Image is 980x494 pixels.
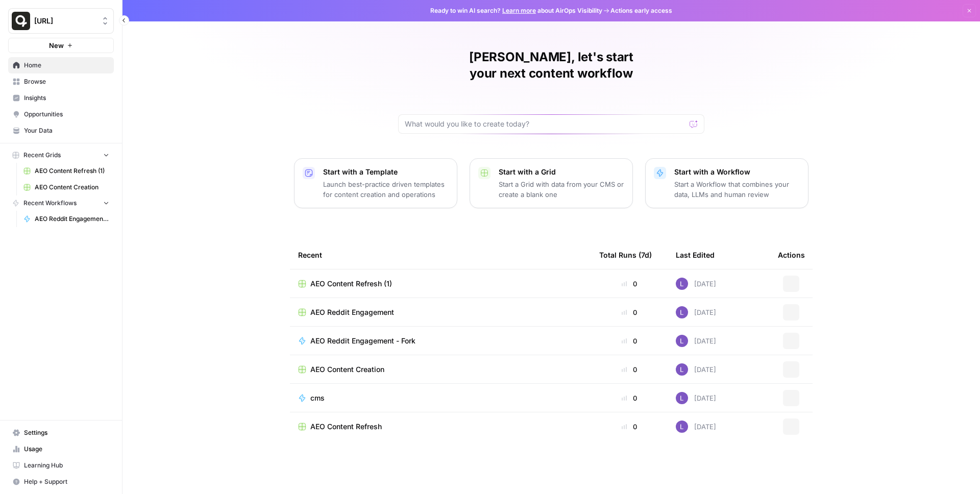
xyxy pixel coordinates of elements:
[398,49,704,82] h1: [PERSON_NAME], let's start your next content workflow
[35,166,109,176] span: AEO Content Refresh (1)
[34,16,96,26] span: [URL]
[8,474,114,490] button: Help + Support
[676,335,716,347] div: [DATE]
[8,457,114,474] a: Learning Hub
[24,444,109,454] span: Usage
[23,199,77,208] span: Recent Workflows
[24,461,109,470] span: Learning Hub
[778,241,805,269] div: Actions
[8,38,114,53] button: New
[24,428,109,437] span: Settings
[405,119,685,129] input: What would you like to create today?
[599,422,659,432] div: 0
[298,307,583,317] a: AEO Reddit Engagement
[674,179,800,200] p: Start a Workflow that combines your data, LLMs and human review
[430,6,602,15] span: Ready to win AI search? about AirOps Visibility
[499,167,624,177] p: Start with a Grid
[676,421,716,433] div: [DATE]
[610,6,672,15] span: Actions early access
[298,364,583,375] a: AEO Content Creation
[599,307,659,317] div: 0
[298,393,583,403] a: cms
[8,122,114,139] a: Your Data
[499,179,624,200] p: Start a Grid with data from your CMS or create a blank one
[502,7,536,14] a: Learn more
[599,393,659,403] div: 0
[599,364,659,375] div: 0
[298,279,583,289] a: AEO Content Refresh (1)
[323,179,449,200] p: Launch best-practice driven templates for content creation and operations
[298,422,583,432] a: AEO Content Refresh
[8,106,114,122] a: Opportunities
[310,393,325,403] span: cms
[24,61,109,70] span: Home
[8,57,114,73] a: Home
[676,392,688,404] img: rn7sh892ioif0lo51687sih9ndqw
[8,195,114,211] button: Recent Workflows
[676,278,688,290] img: rn7sh892ioif0lo51687sih9ndqw
[676,278,716,290] div: [DATE]
[310,307,394,317] span: AEO Reddit Engagement
[8,147,114,163] button: Recent Grids
[676,241,715,269] div: Last Edited
[49,40,64,51] span: New
[294,158,457,208] button: Start with a TemplateLaunch best-practice driven templates for content creation and operations
[599,336,659,346] div: 0
[298,241,583,269] div: Recent
[23,151,61,160] span: Recent Grids
[8,441,114,457] a: Usage
[310,364,384,375] span: AEO Content Creation
[8,425,114,441] a: Settings
[676,335,688,347] img: rn7sh892ioif0lo51687sih9ndqw
[24,110,109,119] span: Opportunities
[298,336,583,346] a: AEO Reddit Engagement - Fork
[470,158,633,208] button: Start with a GridStart a Grid with data from your CMS or create a blank one
[19,179,114,195] a: AEO Content Creation
[323,167,449,177] p: Start with a Template
[676,421,688,433] img: rn7sh892ioif0lo51687sih9ndqw
[8,73,114,90] a: Browse
[24,77,109,86] span: Browse
[310,422,382,432] span: AEO Content Refresh
[24,93,109,103] span: Insights
[24,477,109,486] span: Help + Support
[12,12,30,30] img: Quso.ai Logo
[676,306,716,318] div: [DATE]
[24,126,109,135] span: Your Data
[35,183,109,192] span: AEO Content Creation
[676,363,688,376] img: rn7sh892ioif0lo51687sih9ndqw
[645,158,808,208] button: Start with a WorkflowStart a Workflow that combines your data, LLMs and human review
[310,336,415,346] span: AEO Reddit Engagement - Fork
[8,8,114,34] button: Workspace: Quso.ai
[8,90,114,106] a: Insights
[599,279,659,289] div: 0
[599,241,652,269] div: Total Runs (7d)
[19,163,114,179] a: AEO Content Refresh (1)
[676,392,716,404] div: [DATE]
[310,279,392,289] span: AEO Content Refresh (1)
[676,306,688,318] img: rn7sh892ioif0lo51687sih9ndqw
[35,214,109,224] span: AEO Reddit Engagement - Fork
[19,211,114,227] a: AEO Reddit Engagement - Fork
[676,363,716,376] div: [DATE]
[674,167,800,177] p: Start with a Workflow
